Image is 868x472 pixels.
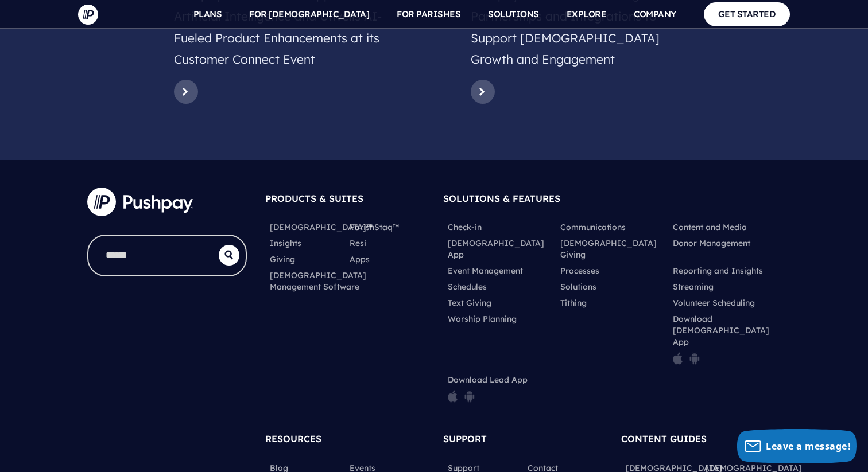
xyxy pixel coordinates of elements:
[270,221,373,233] a: [DEMOGRAPHIC_DATA]™
[737,429,857,463] button: Leave a message!
[668,311,781,372] li: Download [DEMOGRAPHIC_DATA] App
[350,221,399,233] a: ParishStaq™
[270,237,301,249] a: Insights
[448,297,491,309] a: Text Giving
[448,265,523,276] a: Event Management
[673,221,747,233] a: Content and Media
[560,221,626,233] a: Communications
[443,428,603,455] h6: SUPPORT
[766,440,851,453] span: Leave a message!
[560,265,599,276] a: Processes
[673,297,755,309] a: Volunteer Scheduling
[704,2,790,26] a: GET STARTED
[673,281,714,292] a: Streaming
[448,221,482,233] a: Check-in
[448,390,458,403] img: pp_icon_appstore.png
[560,281,596,292] a: Solutions
[443,188,781,214] h6: SOLUTIONS & FEATURES
[560,297,587,309] a: Tithing
[270,253,295,265] a: Giving
[270,270,366,292] a: [DEMOGRAPHIC_DATA] Management Software
[448,281,487,292] a: Schedules
[448,313,517,325] a: Worship Planning
[689,352,700,365] img: pp_icon_gplay.png
[464,390,475,403] img: pp_icon_gplay.png
[265,428,425,455] h6: RESOURCES
[560,237,664,260] a: [DEMOGRAPHIC_DATA] Giving
[443,372,556,409] li: Download Lead App
[621,428,781,455] h6: CONTENT GUIDES
[673,237,750,249] a: Donor Management
[673,352,683,365] img: pp_icon_appstore.png
[265,188,425,214] h6: PRODUCTS & SUITES
[448,237,551,260] a: [DEMOGRAPHIC_DATA] App
[350,237,366,249] a: Resi
[673,265,763,276] a: Reporting and Insights
[350,253,370,265] a: Apps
